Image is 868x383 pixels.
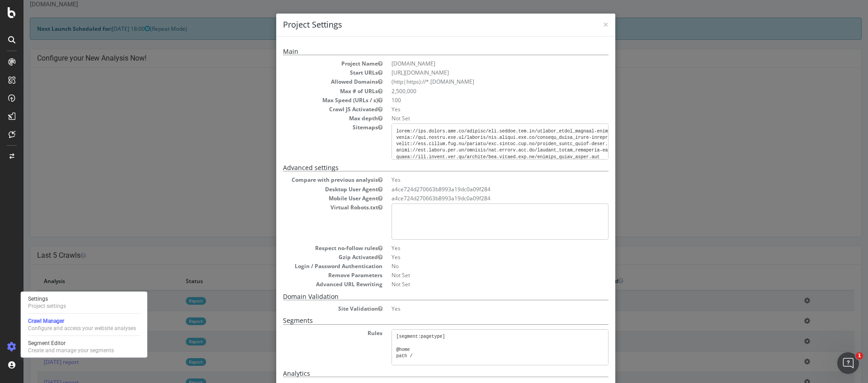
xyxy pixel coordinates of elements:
dt: Sitemaps [259,123,359,131]
h5: Advanced settings [259,164,585,171]
dt: Desktop User Agent [259,185,359,193]
dd: Yes [368,105,585,113]
pre: [segment:pagetype] @home path / @resource path /resource/* purpose detail object product @categor... [368,329,585,365]
dt: Max Speed (URLs / s) [259,96,359,104]
dd: Not Set [368,280,585,288]
dt: Start URLs [259,69,359,76]
pre: lorem://ips.dolors.ame.co/adipisc/eli.seddoe.tem.in/utlabor_etdol_magnaal-enima.min venia://qui.n... [368,123,585,160]
div: Create and manage your segments [28,347,114,354]
dd: Yes [368,244,585,252]
dt: Max # of URLs [259,87,359,95]
dt: Project Name [259,60,359,67]
h5: Main [259,48,585,55]
dd: a4ce724d270663b8993a19dc0a09f284 [368,185,585,193]
span: × [580,18,585,31]
dd: a4ce724d270663b8993a19dc0a09f284 [368,194,585,202]
h4: Project Settings [259,19,585,31]
dd: 2,500,000 [368,87,585,95]
dt: Respect no-follow rules [259,244,359,252]
div: Segment Editor [28,340,114,347]
dt: Login / Password Authentication [259,262,359,270]
dd: Yes [368,305,585,312]
dd: Yes [368,176,585,184]
li: (http|https)://*.[DOMAIN_NAME] [368,78,585,85]
dd: [DOMAIN_NAME] [368,60,585,67]
div: Crawl Manager [28,317,136,325]
dt: Compare with previous analysis [259,176,359,184]
dt: Max depth [259,114,359,122]
dt: Crawl JS Activated [259,105,359,113]
a: Segment EditorCreate and manage your segments [24,339,144,355]
dd: [URL][DOMAIN_NAME] [368,69,585,76]
dt: Advanced URL Rewriting [259,280,359,288]
div: Configure and access your website analyses [28,325,136,332]
dt: Allowed Domains [259,78,359,85]
dd: Yes [368,253,585,261]
dd: No [368,262,585,270]
div: Project settings [28,303,66,310]
h5: Domain Validation [259,293,585,300]
div: Settings [28,295,66,303]
dd: 100 [368,96,585,104]
dd: Not Set [368,114,585,122]
h5: Analytics [259,370,585,377]
h5: Segments [259,317,585,324]
a: Crawl ManagerConfigure and access your website analyses [24,317,144,333]
span: 1 [856,352,863,359]
dt: Mobile User Agent [259,194,359,202]
a: SettingsProject settings [24,294,144,311]
dt: Gzip Activated [259,253,359,261]
dt: Rules [259,329,359,337]
dt: Site Validation [259,305,359,312]
iframe: Intercom live chat [837,352,859,374]
dd: Not Set [368,271,585,279]
dt: Virtual Robots.txt [259,203,359,211]
dt: Remove Parameters [259,271,359,279]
